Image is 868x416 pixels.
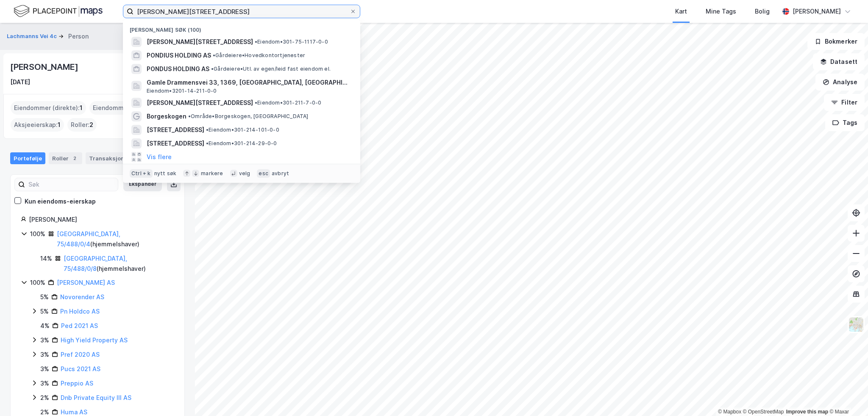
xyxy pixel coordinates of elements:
div: Transaksjoner [86,152,144,164]
div: 3% [40,364,49,374]
div: Portefølje [10,152,45,164]
a: Huma AS [61,408,87,416]
span: • [206,140,209,146]
div: Person [68,31,89,41]
div: 3% [40,335,49,345]
div: Roller [49,152,82,164]
div: markere [201,170,223,177]
span: • [206,127,209,133]
div: 3% [40,350,49,360]
button: Vis flere [147,152,172,162]
div: Ctrl + k [130,169,153,178]
span: • [255,99,257,106]
div: 14% [40,253,52,264]
span: Gårdeiere • Hovedkontortjenester [213,52,305,59]
span: [STREET_ADDRESS] [147,138,204,149]
div: ( hjemmelshaver ) [57,229,174,249]
div: 2% [40,393,49,403]
span: 1 [80,103,83,113]
div: Eiendommer (Indirekte) : [89,101,171,115]
a: Pucs 2021 AS [61,365,100,372]
div: [PERSON_NAME] søk (100) [123,20,360,35]
span: PONDUS HOLDING AS [147,64,209,74]
img: Z [848,317,864,333]
span: PONDIUS HOLDING AS [147,50,211,61]
div: 100% [30,278,45,288]
span: • [255,39,257,45]
span: Eiendom • 301-211-7-0-0 [255,99,321,106]
a: Mapbox [718,409,741,415]
span: Eiendom • 301-214-29-0-0 [206,140,277,147]
div: 5% [40,306,49,317]
input: Søk på adresse, matrikkel, gårdeiere, leietakere eller personer [134,5,350,18]
a: [GEOGRAPHIC_DATA], 75/488/0/4 [57,230,120,248]
img: logo.f888ab2527a4732fd821a326f86c7f29.svg [14,4,103,19]
div: Eiendommer (direkte) : [11,101,86,115]
a: Pn Holdco AS [60,308,100,315]
span: Gårdeiere • Utl. av egen/leid fast eiendom el. [211,66,331,72]
div: [DATE] [10,77,30,87]
div: Bolig [755,6,770,17]
a: [PERSON_NAME] AS [57,279,115,286]
div: [PERSON_NAME] [29,215,174,225]
span: Borgeskogen [147,111,186,121]
a: [GEOGRAPHIC_DATA], 75/488/0/8 [64,255,127,272]
span: • [213,52,215,58]
a: Ped 2021 AS [61,322,98,329]
a: High Yield Property AS [61,336,128,344]
div: 2 [70,154,79,163]
span: [PERSON_NAME][STREET_ADDRESS] [147,37,253,47]
button: Datasett [813,53,865,70]
span: 1 [58,120,61,130]
div: Kontrollprogram for chat [826,375,868,416]
span: • [211,66,214,72]
button: Ekspander [123,178,162,191]
a: Pref 2020 AS [61,351,100,358]
span: [PERSON_NAME][STREET_ADDRESS] [147,98,253,108]
iframe: Chat Widget [826,375,868,416]
span: [STREET_ADDRESS] [147,125,204,135]
span: 2 [89,120,93,130]
div: nytt søk [154,170,177,177]
div: [PERSON_NAME] [10,60,80,74]
div: Kun eiendoms-eierskap [25,196,96,207]
a: Dnb Private Equity III AS [61,394,131,401]
div: Aksjeeierskap : [11,118,64,132]
div: Kart [675,6,687,17]
div: velg [239,170,250,177]
div: ( hjemmelshaver ) [64,253,174,274]
div: 4% [40,321,50,331]
button: Tags [825,114,865,131]
button: Analyse [815,74,865,91]
a: Improve this map [786,409,828,415]
div: Roller : [67,118,97,132]
div: avbryt [272,170,289,177]
button: Bokmerker [807,33,865,50]
span: Område • Borgeskogen, [GEOGRAPHIC_DATA] [188,113,309,120]
div: 3% [40,378,49,388]
a: Novorender AS [60,293,104,300]
button: Filter [824,94,865,111]
div: esc [257,169,270,178]
a: OpenStreetMap [743,409,784,415]
div: Mine Tags [706,6,736,17]
div: [PERSON_NAME] [793,6,841,17]
input: Søk [25,178,118,191]
a: Preppio AS [61,380,93,387]
span: Eiendom • 301-214-101-0-0 [206,127,279,133]
div: 5% [40,292,49,302]
span: • [188,113,191,119]
div: 100% [30,229,45,239]
span: Eiendom • 3201-14-211-0-0 [147,88,217,94]
span: Gamle Drammensvei 33, 1369, [GEOGRAPHIC_DATA], [GEOGRAPHIC_DATA] [147,77,350,88]
span: Eiendom • 301-75-1117-0-0 [255,39,328,45]
button: Lachmanns Vei 4c [7,32,58,41]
